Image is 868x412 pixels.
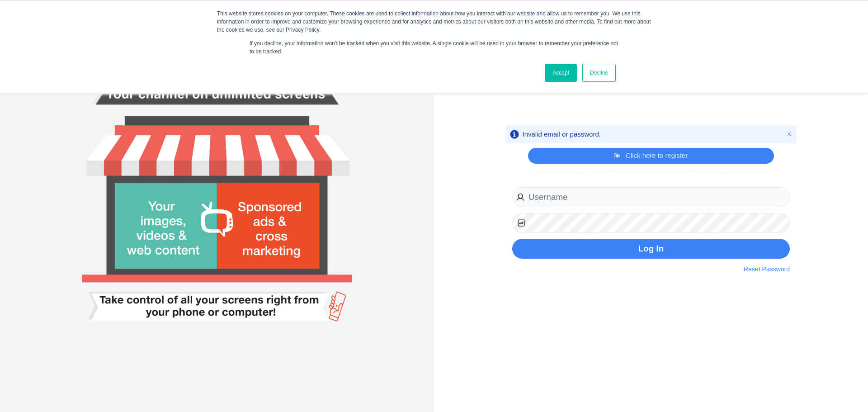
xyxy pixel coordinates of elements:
[785,130,794,139] button: Close
[512,239,790,259] button: Log In
[217,9,651,34] div: This website stores cookies on your computer. These cookies are used to collect information about...
[744,265,790,274] a: Reset Password
[51,21,383,392] img: Smart tv login
[512,187,790,208] input: Username
[250,39,618,56] p: If you decline, your information won’t be tracked when you visit this website. A single cookie wi...
[523,130,601,139] div: Invalid email or password.
[545,64,577,82] a: Accept
[582,64,616,82] a: Decline
[614,151,688,160] a: Click here to register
